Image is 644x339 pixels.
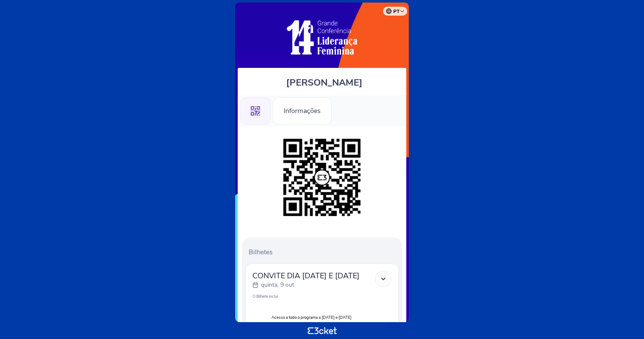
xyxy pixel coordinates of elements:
span: CONVITE DIA [DATE] E [DATE] [252,271,360,281]
a: Informações [273,105,332,115]
div: Informações [273,97,332,124]
p: quinta, 9 out [261,281,294,289]
li: Acesso a todo o programa a [DATE] e [DATE] [271,315,352,320]
span: [PERSON_NAME] [286,76,362,89]
p: Bilhetes [249,248,399,257]
img: 14.ª Grande Conferência Liderança Feminina [278,11,366,64]
img: 37f6efd526da4b53aa78d35eeccba161.png [279,135,365,221]
p: O Bilhete inclui: [252,293,392,299]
